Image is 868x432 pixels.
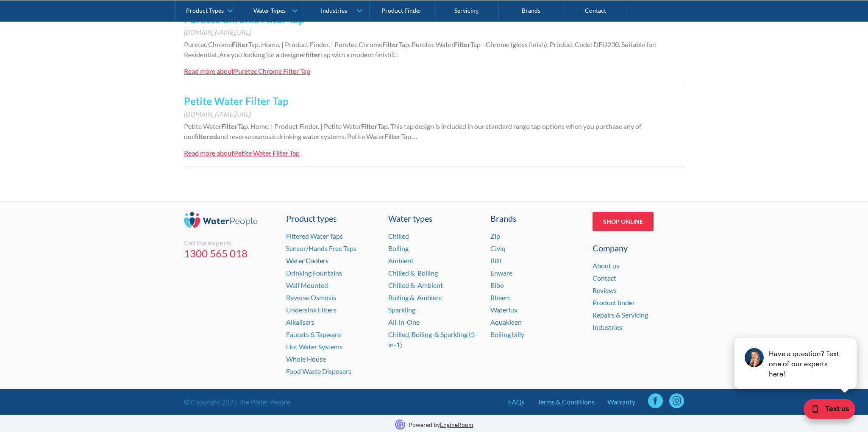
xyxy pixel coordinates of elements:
div: Puretec Chrome Filter Tap [234,67,310,75]
a: Product types [286,212,378,225]
strong: filter [306,50,321,59]
a: About us [593,262,619,270]
div: Water Types [253,7,286,14]
a: EngineRoom [440,421,473,428]
a: Terms & Conditions [537,397,595,407]
a: Filtered Water Taps [286,232,343,240]
a: Aquakleen [490,318,522,326]
div: Read more about [184,149,234,157]
a: Civiq [490,244,506,252]
div: Brands [490,212,582,225]
a: Chilled, Boiling & Sparkling (3-in-1) [388,330,477,348]
a: Chilled [388,232,409,240]
div: [DOMAIN_NAME][URL] [184,27,684,37]
a: Petite Water Filter Tap [184,95,289,107]
div: Industries [321,7,347,14]
a: Chilled & Ambient [388,281,443,289]
a: Chilled & Boiling [388,269,438,277]
strong: Filter [454,40,470,48]
div: © Copyright 2025 The Water People. [184,397,292,407]
strong: Filter [382,40,399,48]
strong: Filter [221,122,238,130]
a: Billi [490,256,501,265]
a: Shop Online [593,212,654,231]
a: Alkalisers [286,318,314,326]
a: Hot Water Systems [286,343,342,351]
div: Petite Water Filter Tap [234,149,300,157]
span: Tap. This tap design is included in our standard range tap options when you purchase any of our [184,122,641,140]
a: Industries [593,323,622,331]
div: Call the experts [184,239,275,247]
span: Tap. Home. | Product Finder. | Petite Water [238,122,361,130]
a: Puretec Chrome Filter Tap [184,13,304,25]
a: Sensor/Hands Free Taps [286,244,356,252]
a: Whole House [286,355,326,363]
a: Zip [490,232,500,240]
strong: Filter [361,122,378,130]
a: Warranty [607,397,635,407]
a: Contact [593,274,616,282]
a: Wall Mounted [286,281,328,289]
a: 1300 565 018 [184,247,275,260]
span: Tap. [401,132,412,140]
div: Company [593,242,684,254]
a: Waterlux [490,306,517,314]
a: Product finder [593,298,635,307]
a: Faucets & Tapware [286,330,341,338]
a: Boiling [388,244,409,252]
a: Bibo [490,281,504,289]
a: Sparkling [388,306,415,314]
a: Undersink Filters [286,306,337,314]
strong: Filter [384,132,401,140]
a: Ambient [388,256,414,265]
div: Product Types [186,7,224,14]
strong: filtered [194,132,217,140]
p: Powered by [409,420,473,429]
span: Tap. Puretec Water [399,40,454,48]
span: Petite Water [184,122,221,130]
div: Read more about [184,67,234,75]
span: and reverse osmosis drinking water systems. Petite Water [217,132,384,140]
a: Read more aboutPetite Water Filter Tap [184,148,300,158]
span: Puretec Chrome [184,40,232,48]
a: FAQs [508,397,525,407]
span: Tap - Chrome (gloss finish). Product Code: DFU230. Suitable for: Residential. Are you looking for... [184,40,657,59]
span: … [412,132,417,140]
a: Boiling & Ambient [388,293,442,301]
strong: Filter [232,40,248,48]
a: Read more aboutPuretec Chrome Filter Tap [184,66,310,76]
a: Food Waste Disposers [286,367,351,375]
a: Boiling billy [490,330,524,338]
a: All-in-One [388,318,420,326]
a: Reviews [593,286,617,294]
a: Water types [388,212,480,225]
a: Repairs & Servicing [593,311,648,319]
iframe: podium webchat widget prompt [724,298,868,400]
div: [DOMAIN_NAME][URL] [184,109,684,119]
a: Enware [490,269,512,277]
iframe: podium webchat widget bubble [783,390,868,432]
span: tap with a modern finish? [321,50,394,59]
a: Drinking Fountains [286,269,342,277]
a: Rheem [490,293,511,301]
a: Water Coolers [286,256,328,265]
span: … [394,50,399,59]
a: Reverse Osmosis [286,293,336,301]
span: Tap. Home. | Product Finder. | Puretec Chrome [248,40,382,48]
